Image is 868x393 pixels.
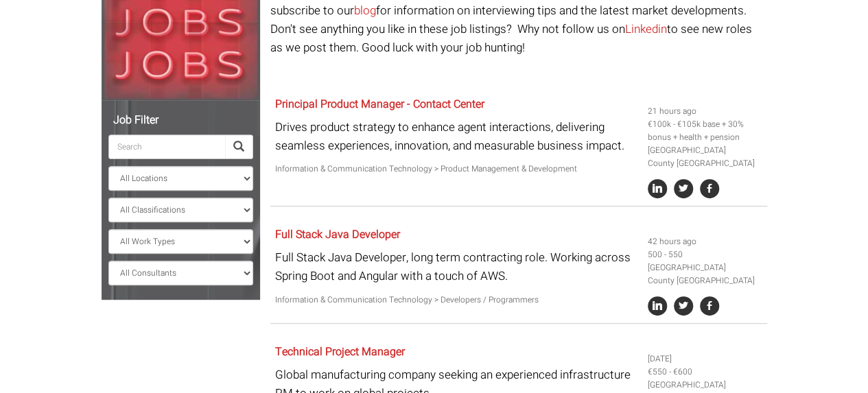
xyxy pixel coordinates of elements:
[648,118,762,144] li: €100k - €105k base + 30% bonus + health + pension
[648,235,762,248] li: 42 hours ago
[275,163,637,176] p: Information & Communication Technology > Product Management & Development
[108,134,225,159] input: Search
[648,144,762,170] li: [GEOGRAPHIC_DATA] County [GEOGRAPHIC_DATA]
[648,353,762,366] li: [DATE]
[625,21,667,38] a: Linkedin
[275,226,400,243] a: Full Stack Java Developer
[275,118,637,155] p: Drives product strategy to enhance agent interactions, delivering seamless experiences, innovatio...
[648,105,762,118] li: 21 hours ago
[354,2,376,19] a: blog
[275,344,405,360] a: Technical Project Manager
[648,248,762,261] li: 500 - 550
[275,294,637,307] p: Information & Communication Technology > Developers / Programmers
[108,115,253,127] h5: Job Filter
[648,261,762,287] li: [GEOGRAPHIC_DATA] County [GEOGRAPHIC_DATA]
[275,96,484,112] a: Principal Product Manager - Contact Center
[275,248,637,285] p: Full Stack Java Developer, long term contracting role. Working across Spring Boot and Angular wit...
[648,366,762,379] li: €550 - €600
